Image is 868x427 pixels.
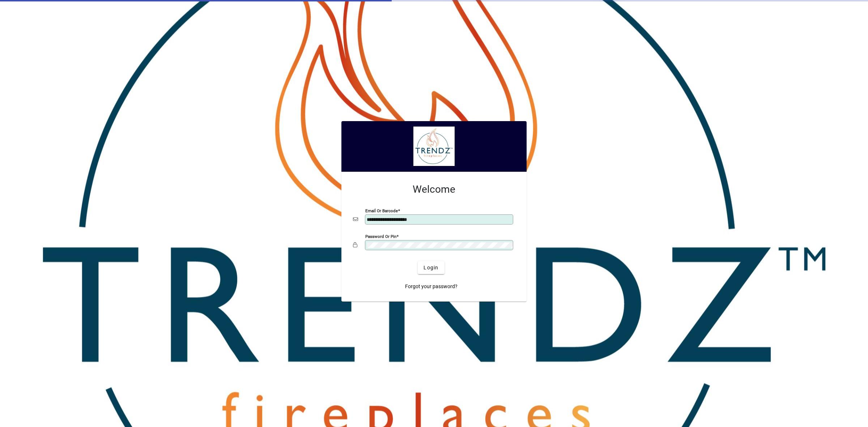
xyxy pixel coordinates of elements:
mat-label: Email or Barcode [365,208,398,213]
span: Forgot your password? [405,283,458,290]
span: Login [424,264,438,272]
a: Forgot your password? [402,280,460,293]
h2: Welcome [353,183,515,196]
mat-label: Password or Pin [365,234,396,239]
button: Login [418,261,444,274]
